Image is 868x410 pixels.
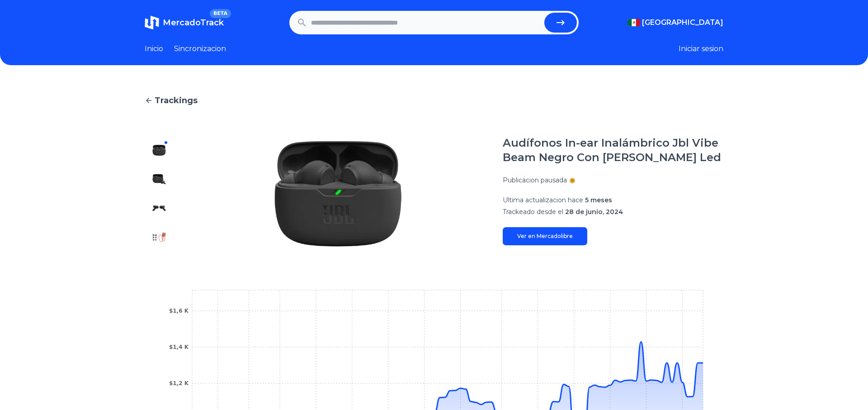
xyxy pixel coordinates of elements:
[192,136,485,252] img: Audífonos In-ear Inalámbrico Jbl Vibe Beam Negro Con Luz Led
[169,344,189,350] tspan: $1,4 K
[145,94,723,107] a: Trackings
[152,143,166,157] img: Audífonos In-ear Inalámbrico Jbl Vibe Beam Negro Con Luz Led
[210,9,231,18] span: BETA
[145,15,224,30] a: MercadoTrackBETA
[169,380,189,386] tspan: $1,2 K
[627,19,640,26] img: Mexico
[145,15,159,30] img: MercadoTrack
[503,176,567,185] p: Publicacion pausada
[169,308,189,314] tspan: $1,6 K
[627,17,723,28] button: [GEOGRAPHIC_DATA]
[503,227,587,245] a: Ver en Mercadolibre
[155,94,198,107] span: Trackings
[152,230,166,244] img: Audífonos In-ear Inalámbrico Jbl Vibe Beam Negro Con Luz Led
[152,201,166,215] img: Audífonos In-ear Inalámbrico Jbl Vibe Beam Negro Con Luz Led
[503,208,563,216] span: Trackeado desde el
[565,208,623,216] span: 28 de junio, 2024
[163,18,224,28] span: MercadoTrack
[642,17,723,28] span: [GEOGRAPHIC_DATA]
[152,172,166,186] img: Audífonos In-ear Inalámbrico Jbl Vibe Beam Negro Con Luz Led
[679,43,723,54] button: Iniciar sesion
[174,43,226,54] a: Sincronizacion
[503,136,723,165] h1: Audífonos In-ear Inalámbrico Jbl Vibe Beam Negro Con [PERSON_NAME] Led
[145,43,163,54] a: Inicio
[503,196,583,204] span: Ultima actualizacion hace
[585,196,612,204] span: 5 meses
